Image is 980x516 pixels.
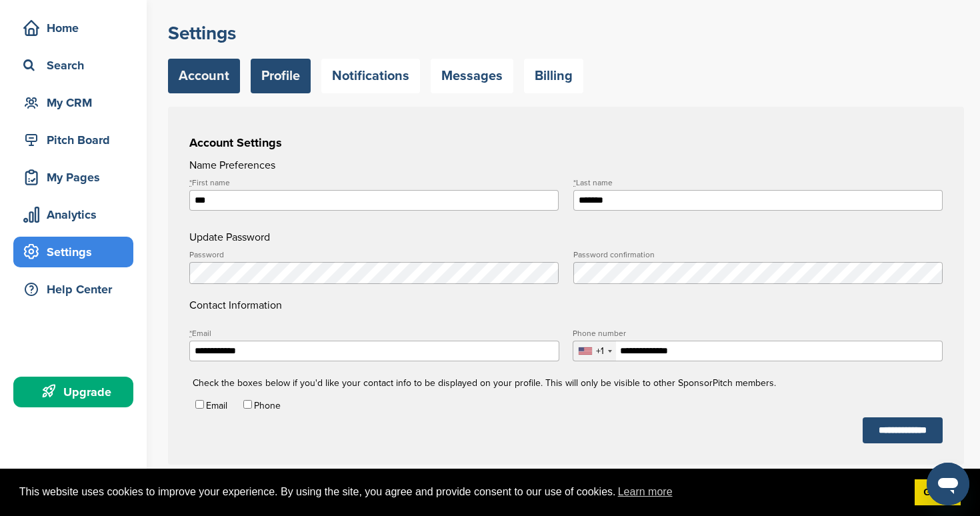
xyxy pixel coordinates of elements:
[13,125,133,155] a: Pitch Board
[20,165,133,189] div: My Pages
[573,178,576,187] abbr: required
[189,179,559,187] label: First name
[189,329,192,338] abbr: required
[168,59,240,93] a: Account
[573,179,943,187] label: Last name
[596,347,604,356] div: +1
[189,251,943,313] h4: Contact Information
[13,199,133,230] a: Analytics
[189,251,559,259] label: Password
[189,229,943,245] h4: Update Password
[19,482,904,502] span: This website uses cookies to improve your experience. By using the site, you agree and provide co...
[20,128,133,152] div: Pitch Board
[927,463,969,505] iframe: Bouton de lancement de la fenêtre de messagerie
[168,21,964,45] h2: Settings
[321,59,420,93] a: Notifications
[573,329,943,337] label: Phone number
[915,479,961,506] a: dismiss cookie message
[20,16,133,40] div: Home
[206,400,227,411] label: Email
[524,59,583,93] a: Billing
[20,53,133,77] div: Search
[20,240,133,264] div: Settings
[13,87,133,118] a: My CRM
[20,380,133,404] div: Upgrade
[573,251,943,259] label: Password confirmation
[573,341,616,361] div: Selected country
[189,329,559,337] label: Email
[20,277,133,301] div: Help Center
[616,482,675,502] a: learn more about cookies
[20,91,133,115] div: My CRM
[189,157,943,173] h4: Name Preferences
[189,178,192,187] abbr: required
[13,237,133,267] a: Settings
[254,400,281,411] label: Phone
[431,59,513,93] a: Messages
[20,203,133,227] div: Analytics
[251,59,311,93] a: Profile
[13,162,133,193] a: My Pages
[13,50,133,81] a: Search
[13,377,133,407] a: Upgrade
[13,274,133,305] a: Help Center
[189,133,943,152] h3: Account Settings
[13,13,133,43] a: Home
